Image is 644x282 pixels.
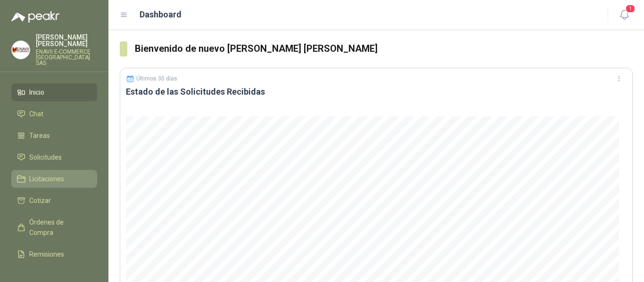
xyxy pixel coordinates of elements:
[11,148,97,166] a: Solicitudes
[11,83,97,101] a: Inicio
[616,7,633,24] button: 1
[11,245,97,263] a: Remisiones
[29,87,44,97] span: Inicio
[36,34,97,47] p: [PERSON_NAME] [PERSON_NAME]
[29,249,64,259] span: Remisiones
[29,130,50,141] span: Tareas
[136,75,177,82] p: Últimos 30 días
[140,8,182,21] h1: Dashboard
[29,217,88,238] span: Órdenes de Compra
[12,41,30,59] img: Company Logo
[29,195,51,206] span: Cotizar
[11,11,59,23] img: Logo peakr
[29,109,43,119] span: Chat
[11,127,97,145] a: Tareas
[11,192,97,209] a: Cotizar
[126,86,627,97] h3: Estado de las Solicitudes Recibidas
[11,213,97,242] a: Órdenes de Compra
[36,49,97,66] p: ENAVII E-COMMERCE [GEOGRAPHIC_DATA] SAS
[29,174,64,184] span: Licitaciones
[625,4,636,13] span: 1
[11,170,97,188] a: Licitaciones
[135,41,633,56] h3: Bienvenido de nuevo [PERSON_NAME] [PERSON_NAME]
[29,152,62,162] span: Solicitudes
[11,105,97,123] a: Chat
